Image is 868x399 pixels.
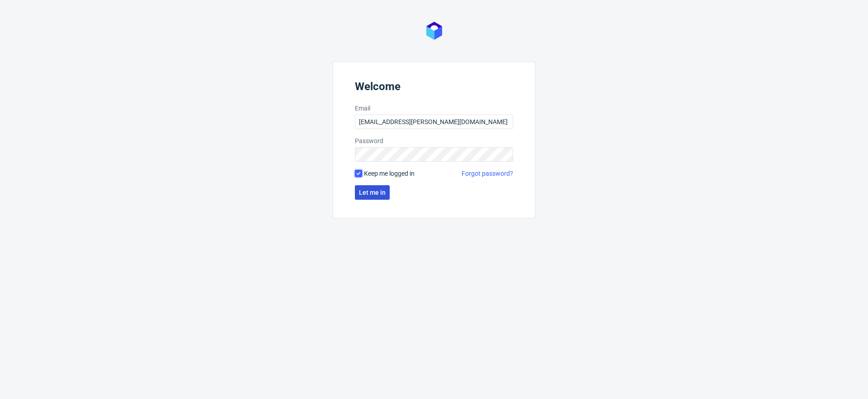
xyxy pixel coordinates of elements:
[355,104,513,113] label: Email
[355,80,513,96] header: Welcome
[355,185,390,200] button: Let me in
[364,169,415,178] span: Keep me logged in
[359,189,386,196] span: Let me in
[462,169,513,178] a: Forgot password?
[355,115,513,129] input: you@youremail.com
[355,136,513,145] label: Password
